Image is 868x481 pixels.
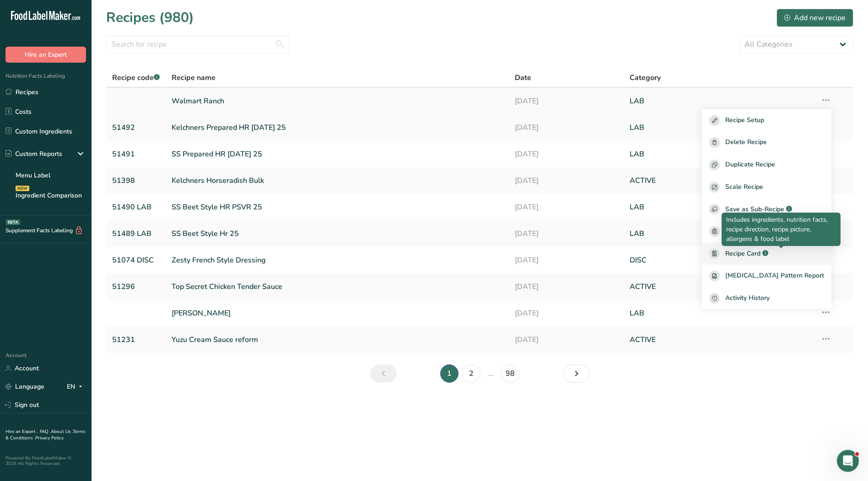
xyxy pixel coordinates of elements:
[515,118,618,137] a: [DATE]
[515,277,618,296] a: [DATE]
[172,91,504,111] a: Walmart Ranch
[515,224,618,243] a: [DATE]
[515,330,618,349] a: [DATE]
[112,251,161,270] a: 51074 DISC
[515,251,618,270] a: [DATE]
[563,364,590,383] a: Next page
[172,198,504,217] a: SS Beet Style HR PSVR 25
[112,118,161,137] a: 51492
[630,304,809,323] a: LAB
[725,182,763,192] span: Scale Recipe
[702,265,831,287] a: [MEDICAL_DATA] Pattern Report
[630,277,809,296] a: ACTIVE
[515,171,618,190] a: [DATE]
[515,198,618,217] a: [DATE]
[726,215,836,244] p: Includes ingredients, nutrition facts, recipe direction, recipe picture, allergens & food label
[630,118,809,137] a: LAB
[112,277,161,296] a: 51296
[725,160,775,170] span: Duplicate Recipe
[5,379,44,395] a: Language
[630,144,809,164] a: LAB
[112,144,161,164] a: 51491
[725,271,824,281] span: [MEDICAL_DATA] Pattern Report
[112,73,160,83] span: Recipe code
[172,277,504,296] a: Top Secret Chicken Tender Sauce
[702,132,831,154] button: Delete Recipe
[630,330,809,349] a: ACTIVE
[702,198,831,220] button: Save as Sub-Recipe
[172,330,504,349] a: Yuzu Cream Sauce reform
[725,137,767,148] span: Delete Recipe
[112,330,161,349] a: 51231
[630,72,661,83] span: Category
[172,251,504,270] a: Zesty French Style Dressing
[725,293,770,304] span: Activity History
[462,364,480,383] a: Page 2.
[776,9,853,27] button: Add new recipe
[725,249,760,258] span: Recipe Card
[16,186,29,191] div: NEW
[112,171,161,190] a: 51398
[106,7,194,28] h1: Recipes (980)
[501,364,519,383] a: Page 98.
[40,428,51,435] a: FAQ .
[112,224,161,243] a: 51489 LAB
[630,198,809,217] a: LAB
[172,72,216,83] span: Recipe name
[515,304,618,323] a: [DATE]
[5,428,38,435] a: Hire an Expert .
[5,149,62,159] div: Custom Reports
[5,47,86,63] button: Hire an Expert
[630,251,809,270] a: DISC
[172,224,504,243] a: SS Beet Style Hr 25
[702,176,831,198] button: Scale Recipe
[630,171,809,190] a: ACTIVE
[370,364,397,383] a: Previous page
[35,435,64,441] a: Privacy Policy
[702,287,831,310] button: Activity History
[6,219,20,225] div: BETA
[702,154,831,176] button: Duplicate Recipe
[515,72,531,83] span: Date
[172,304,504,323] a: [PERSON_NAME]
[725,204,784,214] span: Save as Sub-Recipe
[837,450,859,472] iframe: Intercom live chat
[515,144,618,164] a: [DATE]
[112,198,161,217] a: 51490 LAB
[106,35,289,53] input: Search for recipe
[630,91,809,111] a: LAB
[51,428,73,435] a: About Us .
[67,381,86,392] div: EN
[630,224,809,243] a: LAB
[5,455,86,466] div: Powered By FoodLabelMaker © 2025 All Rights Reserved
[172,118,504,137] a: Kelchners Prepared HR [DATE] 25
[702,109,831,132] button: Recipe Setup
[702,243,831,265] a: Recipe Card
[784,12,846,23] div: Add new recipe
[725,115,764,126] span: Recipe Setup
[172,171,504,190] a: Kelchners Horseradish Bulk
[5,428,86,441] a: Terms & Conditions .
[702,220,831,243] a: Nutrition Breakdown
[515,91,618,111] a: [DATE]
[172,144,504,164] a: SS Prepared HR [DATE] 25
